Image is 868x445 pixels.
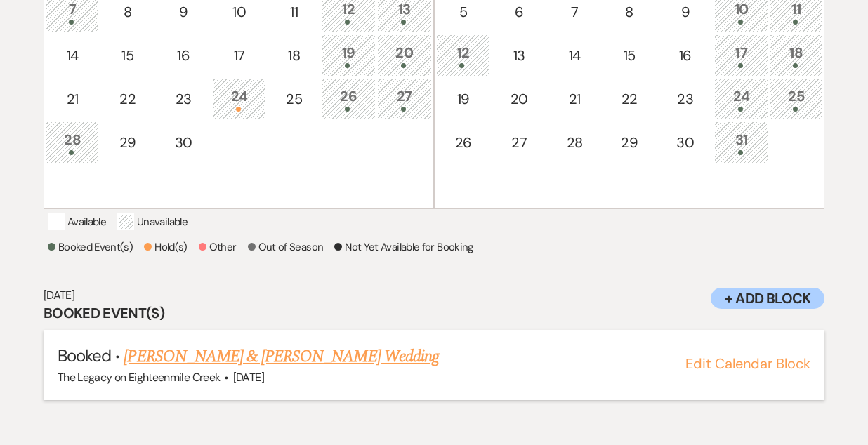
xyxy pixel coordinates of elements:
[48,239,133,255] p: Booked Event(s)
[164,1,203,22] div: 9
[108,88,147,109] div: 22
[44,288,824,303] h6: [DATE]
[124,344,438,369] a: [PERSON_NAME] & [PERSON_NAME] Wedding
[555,88,593,109] div: 21
[117,213,188,230] p: Unavailable
[499,88,539,109] div: 20
[385,42,424,68] div: 20
[58,345,111,366] span: Booked
[666,132,706,153] div: 30
[220,45,258,66] div: 17
[722,129,761,155] div: 31
[777,86,815,112] div: 25
[499,1,539,22] div: 6
[329,42,368,68] div: 19
[275,88,313,109] div: 25
[610,132,649,153] div: 29
[777,42,815,68] div: 18
[610,88,649,109] div: 22
[444,88,482,109] div: 19
[53,129,92,155] div: 28
[58,370,221,385] span: The Legacy on Eighteenmile Creek
[666,45,706,66] div: 16
[53,45,92,66] div: 14
[164,45,203,66] div: 16
[164,88,203,109] div: 23
[711,288,824,309] button: + Add Block
[555,45,593,66] div: 14
[685,357,810,371] button: Edit Calendar Block
[444,42,482,68] div: 12
[48,213,106,230] p: Available
[329,86,368,112] div: 26
[666,88,706,109] div: 23
[499,132,539,153] div: 27
[722,42,761,68] div: 17
[666,1,706,22] div: 9
[108,1,147,22] div: 8
[144,239,188,255] p: Hold(s)
[555,1,593,22] div: 7
[444,132,482,153] div: 26
[108,132,147,153] div: 29
[610,45,649,66] div: 15
[44,303,824,323] h3: Booked Event(s)
[108,45,147,66] div: 15
[199,239,237,255] p: Other
[555,132,593,153] div: 28
[220,1,258,22] div: 10
[248,239,324,255] p: Out of Season
[722,86,761,112] div: 24
[275,1,313,22] div: 11
[233,370,264,385] span: [DATE]
[334,239,473,255] p: Not Yet Available for Booking
[220,86,258,112] div: 24
[444,1,482,22] div: 5
[53,88,92,109] div: 21
[275,45,313,66] div: 18
[164,132,203,153] div: 30
[610,1,649,22] div: 8
[385,86,424,112] div: 27
[499,45,539,66] div: 13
